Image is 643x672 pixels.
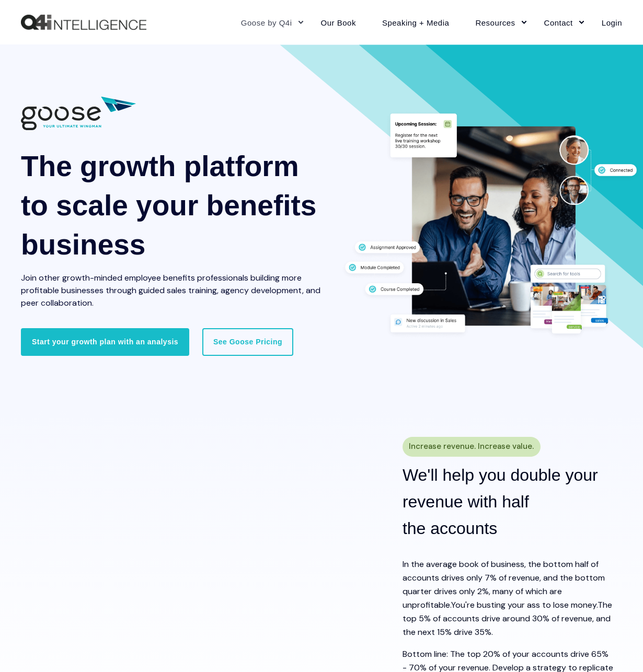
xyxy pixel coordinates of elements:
img: 01882 Goose Q4i Logo wTag-CC [21,97,136,130]
img: Two professionals working together at a desk surrounded by graphics displaying different features... [339,109,643,341]
img: Q4intelligence, LLC logo [21,15,146,30]
iframe: HubSpot Video [13,447,363,644]
span: You're busting your ass to lose money. [451,599,598,610]
a: Start your growth plan with an analysis [21,328,189,355]
span: n the average book of business, the bottom half of accounts drives only 7% of revenue, and the bo... [403,559,605,610]
span: Increase revenue. Increase value. [409,439,534,454]
h2: We'll help you double your revenue with half the accounts [403,462,614,542]
a: See Goose Pricing [202,328,293,355]
span: The top 5% of accounts drive around 30% of revenue, and the next 15% drive 35%. [403,599,612,638]
span: I [403,559,404,570]
span: The growth platform to scale your benefits business [21,150,316,261]
span: Join other growth-minded employee benefits professionals building more profitable businesses thro... [21,272,320,308]
a: Back to Home [21,15,146,30]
